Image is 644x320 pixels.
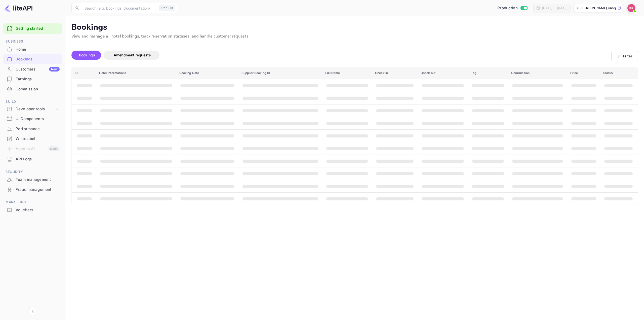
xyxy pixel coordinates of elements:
[16,86,60,92] div: Commission
[16,177,60,183] div: Team management
[495,5,529,11] div: Switch to Sandbox mode
[16,126,60,132] div: Performance
[3,23,62,34] div: Getting started
[3,84,62,94] div: Commission
[581,6,616,10] p: [PERSON_NAME]-unbrg.[PERSON_NAME]...
[3,154,62,164] div: API Logs
[3,185,62,194] a: Fraud management
[3,74,62,84] a: Earnings
[16,187,60,193] div: Fraud management
[542,6,567,10] div: [DATE] — [DATE]
[3,169,62,175] span: Security
[16,116,60,122] div: UI Components
[3,199,62,205] span: Marketing
[3,84,62,94] a: Commission
[3,64,62,74] a: CustomersNew
[3,205,62,215] div: Vouchers
[4,4,32,12] img: LiteAPI logo
[82,3,157,13] input: Search (e.g. bookings, documentation)
[3,124,62,133] a: Performance
[159,5,175,11] div: Ctrl+K
[3,54,62,64] a: Bookings
[3,154,62,164] a: API Logs
[16,106,55,112] div: Developer tools
[3,175,62,185] div: Team management
[28,307,37,316] button: Collapse navigation
[627,4,635,12] img: Kobus Roux
[16,207,60,213] div: Vouchers
[3,114,62,124] div: UI Components
[3,114,62,123] a: UI Components
[16,56,60,62] div: Bookings
[3,54,62,64] div: Bookings
[3,45,62,54] a: Home
[3,124,62,134] div: Performance
[3,134,62,143] a: Whitelabel
[16,136,60,142] div: Whitelabel
[3,99,62,104] span: Build
[3,205,62,215] a: Vouchers
[16,156,60,162] div: API Logs
[3,39,62,44] span: Business
[3,105,62,114] div: Developer tools
[16,66,60,72] div: Customers
[16,76,60,82] div: Earnings
[3,45,62,54] div: Home
[16,47,60,52] div: Home
[3,185,62,195] div: Fraud management
[49,67,60,72] div: New
[16,26,60,31] a: Getting started
[3,74,62,84] div: Earnings
[3,64,62,74] div: CustomersNew
[497,5,518,11] span: Production
[3,175,62,184] a: Team management
[3,134,62,144] div: Whitelabel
